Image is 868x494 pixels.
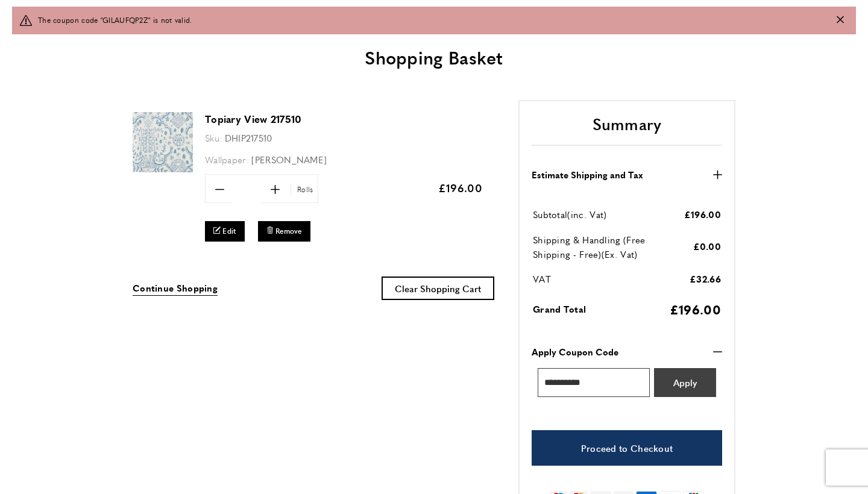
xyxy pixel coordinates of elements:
span: [PERSON_NAME] [251,153,327,166]
strong: Apply Coupon Code [532,345,618,359]
button: Estimate Shipping and Tax [532,167,722,182]
img: Topiary View 217510 [133,112,193,172]
span: Rolls [291,184,316,195]
span: £196.00 [670,300,721,318]
button: Close message [837,14,844,25]
a: Topiary View 217510 [205,112,302,126]
strong: Estimate Shipping and Tax [532,167,643,182]
button: Clear Shopping Cart [382,277,494,300]
a: Topiary View 217510 [133,164,193,174]
span: £196.00 [438,180,482,195]
span: £32.66 [690,272,721,285]
span: DHIP217510 [225,131,272,144]
span: £0.00 [693,240,722,252]
span: Remove [275,226,302,236]
span: Sku: [205,131,222,144]
span: Shipping & Handling (Free Shipping - Free) [533,233,646,260]
span: (inc. Vat) [567,208,606,220]
button: Apply [654,368,716,397]
span: VAT [533,272,551,285]
span: (Ex. Vat) [602,248,638,260]
span: Subtotal [533,208,567,220]
span: Clear Shopping Cart [395,282,481,295]
a: Edit Topiary View 217510 [205,221,245,241]
span: Apply [673,378,697,387]
a: Continue Shopping [133,281,218,296]
span: £196.00 [684,208,721,220]
span: Continue Shopping [133,281,218,294]
span: Grand Total [533,302,586,315]
span: Shopping Basket [365,44,503,70]
span: The coupon code "GILAUFQP2Z" is not valid. [38,14,192,25]
a: Proceed to Checkout [532,430,722,466]
button: Remove Topiary View 217510 [258,221,310,241]
h2: Summary [532,113,722,146]
span: Edit [222,226,236,236]
button: Apply Coupon Code [532,345,722,359]
span: Wallpaper: [205,153,249,166]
